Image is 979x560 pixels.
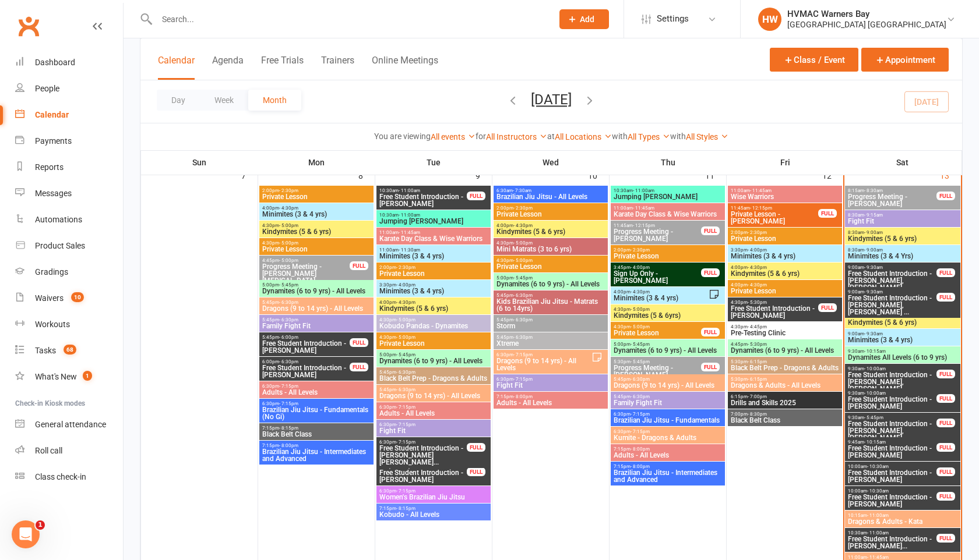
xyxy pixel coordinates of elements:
span: - 5:00pm [631,307,650,312]
button: Free Trials [261,55,304,80]
span: 5:45pm [379,370,488,375]
span: Pre-Testing Clinic [730,329,840,336]
a: Automations [15,207,123,233]
span: - 6:30pm [631,394,650,399]
span: - 6:30pm [631,377,650,382]
span: 5:30pm [730,377,840,382]
span: Free Student Introduction - [PERSON_NAME] [379,193,467,207]
span: Minimites (3 & 4 yrs) [379,253,488,260]
span: Kindymites (5 & 6 yrs) [379,305,488,312]
div: What's New [35,372,77,381]
a: Messages [15,180,123,207]
a: Gradings [15,259,123,285]
div: 9 [476,165,492,185]
span: - 12:15pm [750,205,772,211]
span: 4:00pm [730,282,840,288]
span: Private Lesson [379,270,488,277]
span: 11:00am [730,188,840,193]
span: - 4:00pm [631,265,650,270]
span: Wise Warriors [730,193,840,200]
span: Free Student Introduction - [PERSON_NAME] [847,396,937,410]
span: Kindymites (5 & 6 yrs) [262,228,371,235]
span: - 6:30pm [279,317,298,322]
a: All Styles [686,132,728,141]
a: Product Sales [15,233,123,259]
span: - 9:30am [864,265,883,270]
a: Calendar [15,102,123,128]
div: Class check-in [35,472,86,481]
div: FULL [936,293,955,302]
div: Workouts [35,320,70,329]
a: Workouts [15,311,123,338]
span: - 4:30pm [748,265,767,270]
div: HVMAC Warners Bay [787,9,946,19]
span: - 12:15pm [633,223,655,228]
strong: at [547,132,555,141]
span: 4:30pm [730,324,840,329]
div: Messages [35,189,72,198]
span: Storm [496,322,605,329]
span: - 10:15am [864,349,886,354]
span: 11:00am [379,230,488,235]
span: 4:30pm [262,240,371,246]
span: - 9:30am [864,289,883,295]
div: FULL [936,192,955,200]
span: 6:30pm [262,384,371,389]
span: Kobudo Pandas - Dynamites [379,322,488,329]
div: 12 [822,165,843,185]
span: Jumping [PERSON_NAME] [613,193,723,200]
span: Kids Brazilian Jiu Jitsu - Matrats (6 to 14yrs) [496,298,605,312]
span: 4:30pm [379,335,488,340]
th: Thu [610,150,727,175]
div: FULL [701,363,720,371]
span: 10:30am [379,188,467,193]
span: 6:30pm [496,352,591,357]
a: All events [431,132,476,141]
span: Kindymites (5 & 6 yrs) [847,235,958,242]
span: Private Lesson [496,263,605,270]
span: 5:45pm [496,293,605,298]
span: 5:45pm [379,387,488,392]
span: Dragons (9 to 14 yrs) - All Levels [496,357,591,371]
span: 3:45pm [613,265,702,270]
th: Fri [727,150,844,175]
span: 3:30pm [379,282,488,288]
div: Product Sales [35,241,85,250]
span: Black Belt Prep - Dragons & Adults [730,364,840,371]
button: Day [157,90,200,111]
span: Black Belt Prep - Dragons & Adults [379,375,488,382]
span: - 6:30pm [279,300,298,305]
button: Agenda [212,55,244,80]
span: 5:00pm [613,342,723,347]
th: Tue [375,150,492,175]
span: 8:30am [847,230,958,235]
span: Dragons (9 to 14 yrs) - All Levels [262,305,371,312]
span: - 6:00pm [279,335,298,340]
span: 2:00pm [496,205,605,211]
span: 9:00am [847,331,958,336]
span: 9:30am [847,366,937,371]
span: - 4:45pm [748,324,767,329]
th: Sat [844,150,962,175]
span: Free Student Introduction - [PERSON_NAME] [730,305,819,319]
span: Private Lesson [730,288,840,295]
span: 6:30pm [496,377,605,382]
button: Appointment [861,48,949,72]
span: Free Student Introduction - [PERSON_NAME] [262,340,350,354]
div: People [35,84,59,93]
span: Dynamites (6 to 9 yrs) - All Levels [496,281,605,288]
th: Mon [258,150,375,175]
span: Private Lesson - [PERSON_NAME] [730,211,819,225]
span: - 9:00am [864,247,883,253]
span: 1 [36,520,45,530]
span: Xtreme [496,340,605,347]
span: Add [580,15,594,24]
th: Sun [141,150,258,175]
span: - 7:30am [513,188,531,193]
div: Gradings [35,267,68,277]
button: Month [248,90,301,111]
span: 5:45pm [496,335,605,340]
span: - 7:00pm [748,394,767,399]
span: 5:30pm [730,359,840,364]
span: - 9:15am [864,212,883,218]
